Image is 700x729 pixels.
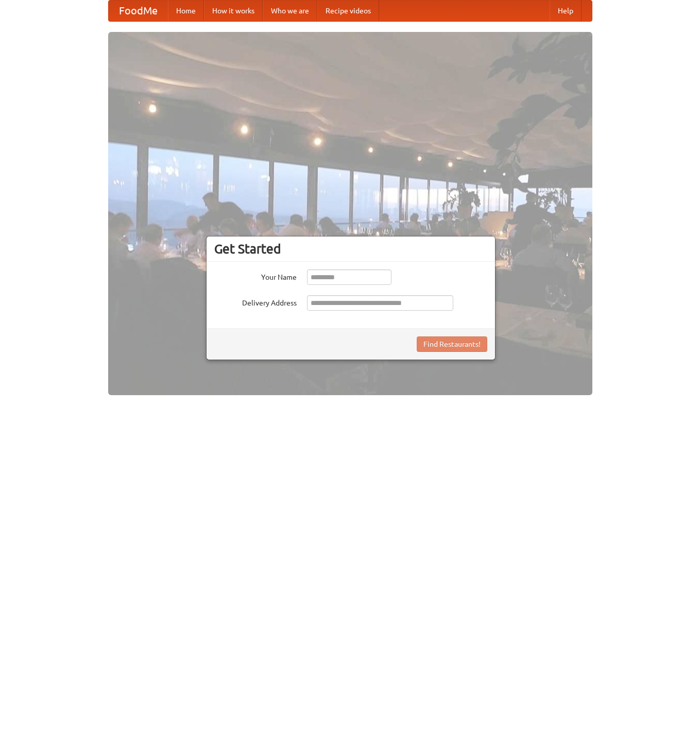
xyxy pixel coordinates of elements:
[204,1,263,21] a: How it works
[214,295,297,308] label: Delivery Address
[109,1,168,21] a: FoodMe
[214,241,487,257] h3: Get Started
[550,1,582,21] a: Help
[214,269,297,282] label: Your Name
[168,1,204,21] a: Home
[417,336,487,352] button: Find Restaurants!
[263,1,317,21] a: Who we are
[317,1,379,21] a: Recipe videos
